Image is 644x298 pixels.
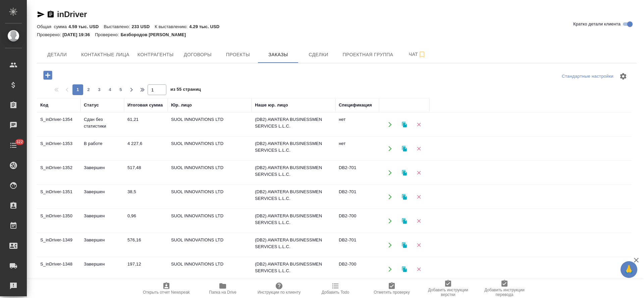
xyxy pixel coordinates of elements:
[412,118,426,131] button: Удалить
[94,86,105,93] span: 3
[397,118,411,131] button: Клонировать
[397,190,411,204] button: Клонировать
[124,257,168,281] td: 197,12
[335,185,379,209] td: DB2-701
[307,279,364,298] button: Добавить Todo
[412,262,426,276] button: Удалить
[252,185,335,209] td: (DB2) AWATERA BUSINESSMEN SERVICES L.L.C.
[383,118,397,131] button: Открыть
[124,161,168,184] td: 517,48
[80,209,124,233] td: Завершен
[39,68,57,82] button: Добавить проект
[623,263,635,277] span: 🙏
[124,233,168,257] td: 576,16
[168,137,252,160] td: SUOL INNOVATIONS LTD
[121,32,191,37] p: Безбородов [PERSON_NAME]
[424,288,472,297] span: Добавить инструкции верстки
[335,137,379,160] td: нет
[251,279,307,298] button: Инструкции по клиенту
[37,32,63,37] p: Проверено:
[138,51,174,59] span: Контрагенты
[127,102,163,108] div: Итоговая сумма
[252,161,335,184] td: (DB2) AWATERA BUSINESSMEN SERVICES L.L.C.
[615,68,631,84] span: Настроить таблицу
[115,86,126,93] span: 5
[124,185,168,209] td: 38,5
[68,24,104,29] p: 4.59 тыс. USD
[252,257,335,281] td: (DB2) AWATERA BUSINESSMEN SERVICES L.L.C.
[155,24,189,29] p: К выставлению:
[124,113,168,136] td: 61,21
[412,214,426,228] button: Удалить
[480,288,529,297] span: Добавить инструкции перевода
[168,209,252,233] td: SUOL INNOVATIONS LTD
[335,161,379,184] td: DB2-701
[397,142,411,155] button: Клонировать
[209,290,236,295] span: Папка на Drive
[573,21,621,27] span: Кратко детали клиента
[83,86,94,93] span: 2
[412,142,426,155] button: Удалить
[418,51,426,59] svg: Подписаться
[397,238,411,252] button: Клонировать
[252,209,335,233] td: (DB2) AWATERA BUSINESSMEN SERVICES L.L.C.
[335,113,379,136] td: нет
[412,166,426,179] button: Удалить
[170,85,201,95] span: из 55 страниц
[168,233,252,257] td: SUOL INNOVATIONS LTD
[124,209,168,233] td: 0,96
[37,233,80,257] td: S_inDriver-1349
[41,51,73,59] span: Детали
[47,10,55,18] button: Скопировать ссылку
[37,209,80,233] td: S_inDriver-1350
[95,32,121,37] p: Проверено:
[57,10,87,19] a: inDriver
[476,279,533,298] button: Добавить инструкции перевода
[560,71,615,82] div: split button
[252,233,335,257] td: (DB2) AWATERA BUSINESSMEN SERVICES L.L.C.
[80,185,124,209] td: Завершен
[2,137,25,154] a: 322
[374,290,410,295] span: Отметить проверку
[189,24,224,29] p: 4.29 тыс. USD
[104,24,131,29] p: Выставлено:
[84,102,99,108] div: Статус
[37,161,80,184] td: S_inDriver-1352
[83,84,94,95] button: 2
[195,279,251,298] button: Папка на Drive
[397,166,411,179] button: Клонировать
[412,238,426,252] button: Удалить
[258,290,301,295] span: Инструкции по клиенту
[40,102,48,108] div: Код
[383,166,397,179] button: Открыть
[63,32,95,37] p: [DATE] 19:36
[168,185,252,209] td: SUOL INNOVATIONS LTD
[397,262,411,276] button: Клонировать
[383,262,397,276] button: Открыть
[335,257,379,281] td: DB2-700
[397,214,411,228] button: Клонировать
[115,84,126,95] button: 5
[132,24,155,29] p: 233 USD
[81,51,129,59] span: Контактные лица
[168,161,252,184] td: SUOL INNOVATIONS LTD
[262,51,294,59] span: Заказы
[181,51,214,59] span: Договоры
[383,238,397,252] button: Открыть
[342,51,393,59] span: Проектная группа
[383,190,397,204] button: Открыть
[80,233,124,257] td: Завершен
[80,161,124,184] td: Завершен
[302,51,334,59] span: Сделки
[383,142,397,155] button: Открыть
[222,51,254,59] span: Проекты
[335,233,379,257] td: DB2-701
[339,102,372,108] div: Спецификация
[322,290,349,295] span: Добавить Todo
[37,137,80,160] td: S_inDriver-1353
[335,209,379,233] td: DB2-700
[383,214,397,228] button: Открыть
[37,113,80,136] td: S_inDriver-1354
[171,102,192,108] div: Юр. лицо
[364,279,420,298] button: Отметить проверку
